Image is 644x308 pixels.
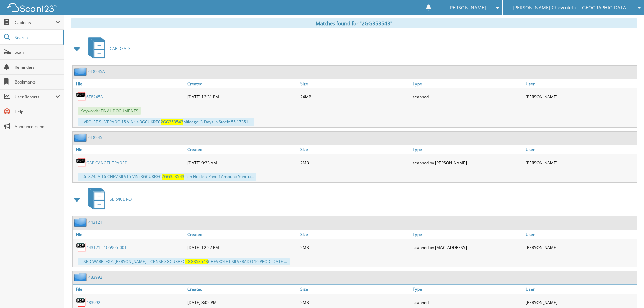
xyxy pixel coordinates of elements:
[15,20,55,25] span: Cabinets
[185,259,208,264] span: 2GG353543
[74,67,88,76] img: folder2.png
[110,196,132,202] span: SERVICE RO
[86,245,127,251] a: 443121__105905_001
[524,285,637,294] a: User
[15,49,60,55] span: Scan
[86,300,100,305] a: 483992
[524,90,637,103] div: [PERSON_NAME]
[411,90,524,103] div: scanned
[76,242,86,253] img: PDF.png
[524,241,637,254] div: [PERSON_NAME]
[86,160,128,166] a: GAP CANCEL TRADED
[448,6,486,10] span: [PERSON_NAME]
[78,118,254,126] div: ...VROLET SILVERADO 15 VIN: js 3GCUKREC Mileage: 3 Days In Stock: 55 17351...
[299,90,411,103] div: 24MB
[411,241,524,254] div: scanned by [MAC_ADDRESS]
[186,241,299,254] div: [DATE] 12:22 PM
[299,79,411,88] a: Size
[186,230,299,239] a: Created
[86,94,103,100] a: 6T8245A
[299,285,411,294] a: Size
[524,79,637,88] a: User
[15,34,59,40] span: Search
[610,276,644,308] iframe: Chat Widget
[299,156,411,169] div: 2MB
[76,297,86,307] img: PDF.png
[186,145,299,154] a: Created
[186,79,299,88] a: Created
[73,145,186,154] a: File
[411,285,524,294] a: Type
[161,119,183,125] span: 2GG353543
[78,107,141,115] span: Keywords: FINAL DOCUMENTS
[15,79,60,85] span: Bookmarks
[76,92,86,102] img: PDF.png
[411,156,524,169] div: scanned by [PERSON_NAME]
[110,46,131,51] span: CAR DEALS
[71,18,637,28] div: Matches found for "2GG353543"
[411,230,524,239] a: Type
[84,35,131,62] a: CAR DEALS
[73,230,186,239] a: File
[186,156,299,169] div: [DATE] 9:33 AM
[512,6,628,10] span: [PERSON_NAME] Chevrolet of [GEOGRAPHIC_DATA]
[299,241,411,254] div: 2MB
[74,218,88,227] img: folder2.png
[15,94,55,100] span: User Reports
[15,109,60,115] span: Help
[88,274,102,280] a: 483992
[186,90,299,103] div: [DATE] 12:31 PM
[76,158,86,168] img: PDF.png
[524,230,637,239] a: User
[162,174,184,180] span: 2GG353543
[78,173,256,181] div: ...6T8245A 16 CHEV SILV15 VIN: 3GCUKREC Lien Holder/ Payoff Amount: Suntru...
[7,3,57,12] img: scan123-logo-white.svg
[524,145,637,154] a: User
[73,285,186,294] a: File
[88,69,105,74] a: 6T8245A
[411,79,524,88] a: Type
[15,64,60,70] span: Reminders
[299,230,411,239] a: Size
[84,186,132,213] a: SERVICE RO
[78,258,290,265] div: ...SED WARR. EXP. [PERSON_NAME] LICENSE 3GCUKREC CHEVROLET SILVERADO 16 PROD. DATE ...
[88,135,102,140] a: 6T8245
[73,79,186,88] a: File
[299,145,411,154] a: Size
[74,133,88,142] img: folder2.png
[15,124,60,129] span: Announcements
[186,285,299,294] a: Created
[524,156,637,169] div: [PERSON_NAME]
[411,145,524,154] a: Type
[88,219,102,225] a: 443121
[74,273,88,281] img: folder2.png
